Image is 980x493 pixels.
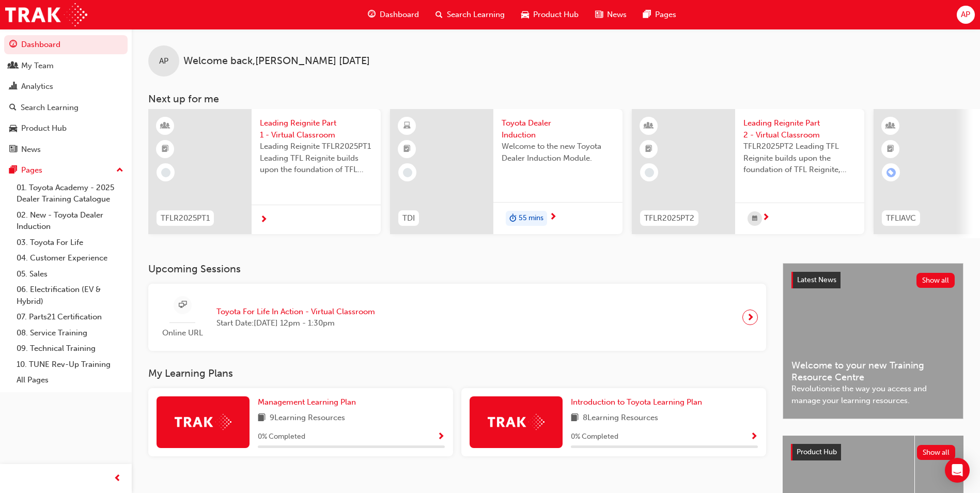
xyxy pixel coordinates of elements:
span: Leading Reignite Part 2 - Virtual Classroom [743,117,856,141]
img: Trak [5,3,87,26]
img: Trak [175,414,231,430]
span: Product Hub [533,9,579,21]
div: News [21,144,41,156]
span: people-icon [9,61,17,71]
span: Leading Reignite Part 1 - Virtual Classroom [260,117,372,141]
span: chart-icon [9,82,17,91]
span: next-icon [746,310,754,325]
span: Toyota For Life In Action - Virtual Classroom [216,306,375,318]
span: Latest News [797,275,836,284]
button: Show all [917,445,956,460]
span: 0 % Completed [571,431,618,443]
span: next-icon [762,213,770,223]
span: learningRecordVerb_NONE-icon [645,168,654,177]
h3: Upcoming Sessions [148,263,766,275]
span: booktick-icon [645,143,652,156]
span: learningRecordVerb_NONE-icon [161,168,170,177]
a: TFLR2025PT1Leading Reignite Part 1 - Virtual ClassroomLeading Reignite TFLR2025PT1 Leading TFL Re... [148,109,381,234]
span: pages-icon [9,166,17,175]
span: up-icon [116,164,123,177]
span: TFLR2025PT1 [161,212,210,224]
span: 9 Learning Resources [270,412,345,425]
a: guage-iconDashboard [360,4,427,25]
span: news-icon [595,8,603,21]
span: search-icon [435,8,443,21]
span: book-icon [571,412,579,425]
span: booktick-icon [403,143,411,156]
span: book-icon [258,412,266,425]
span: Start Date: [DATE] 12pm - 1:30pm [216,317,375,329]
span: News [607,9,627,21]
span: prev-icon [114,472,121,485]
span: next-icon [549,213,557,222]
a: Management Learning Plan [258,396,360,408]
a: TDIToyota Dealer InductionWelcome to the new Toyota Dealer Induction Module.duration-icon55 mins [390,109,623,234]
a: pages-iconPages [635,4,685,25]
a: Latest NewsShow all [791,272,955,288]
span: Management Learning Plan [258,397,356,407]
button: AP [957,6,975,24]
a: Latest NewsShow allWelcome to your new Training Resource CentreRevolutionise the way you access a... [783,263,963,419]
span: car-icon [9,124,17,133]
a: car-iconProduct Hub [513,4,587,25]
button: Pages [4,161,128,180]
span: Welcome back , [PERSON_NAME] [DATE] [183,55,370,67]
a: My Team [4,56,128,75]
a: Product Hub [4,119,128,138]
a: 03. Toyota For Life [12,235,128,251]
a: Dashboard [4,35,128,54]
button: DashboardMy TeamAnalyticsSearch LearningProduct HubNews [4,33,128,161]
span: search-icon [9,103,17,113]
span: Show Progress [437,433,445,442]
span: sessionType_ONLINE_URL-icon [179,299,186,312]
span: 55 mins [519,212,543,224]
span: booktick-icon [162,143,169,156]
a: Product HubShow all [791,444,955,460]
span: Product Hub [797,448,837,456]
a: search-iconSearch Learning [427,4,513,25]
a: 05. Sales [12,266,128,282]
span: Welcome to your new Training Resource Centre [791,360,955,383]
span: Introduction to Toyota Learning Plan [571,397,702,407]
span: learningResourceType_ELEARNING-icon [403,119,411,133]
span: Dashboard [380,9,419,21]
a: 06. Electrification (EV & Hybrid) [12,282,128,309]
div: Product Hub [21,122,67,134]
span: AP [159,55,168,67]
span: learningResourceType_INSTRUCTOR_LED-icon [645,119,652,133]
div: Search Learning [21,102,79,114]
button: Show Progress [750,430,758,443]
span: next-icon [260,215,268,225]
span: news-icon [9,145,17,155]
a: Online URLToyota For Life In Action - Virtual ClassroomStart Date:[DATE] 12pm - 1:30pm [157,292,758,343]
div: My Team [21,60,54,72]
span: AP [961,9,970,21]
span: learningRecordVerb_ENROLL-icon [886,168,896,177]
h3: Next up for me [132,93,980,105]
h3: My Learning Plans [148,367,766,379]
span: car-icon [521,8,529,21]
span: booktick-icon [887,143,894,156]
a: 08. Service Training [12,325,128,341]
span: Toyota Dealer Induction [502,117,614,141]
a: news-iconNews [587,4,635,25]
img: Trak [488,414,545,430]
button: Show Progress [437,430,445,443]
div: Pages [21,164,42,176]
span: Leading Reignite TFLR2025PT1 Leading TFL Reignite builds upon the foundation of TFL Reignite, rea... [260,141,372,176]
span: guage-icon [9,40,17,50]
a: News [4,140,128,159]
span: 0 % Completed [258,431,305,443]
a: 04. Customer Experience [12,250,128,266]
span: learningResourceType_INSTRUCTOR_LED-icon [887,119,894,133]
span: duration-icon [509,212,517,225]
span: Online URL [157,327,208,339]
a: 09. Technical Training [12,341,128,357]
span: learningRecordVerb_NONE-icon [403,168,412,177]
a: Search Learning [4,98,128,117]
span: Search Learning [447,9,505,21]
span: TFLR2025PT2 [644,212,694,224]
a: Analytics [4,77,128,96]
span: TDI [402,212,415,224]
div: Open Intercom Messenger [945,458,970,483]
